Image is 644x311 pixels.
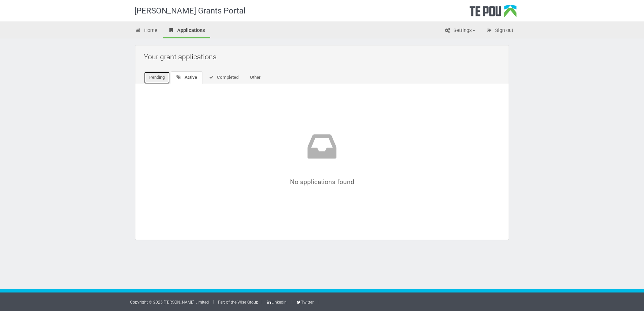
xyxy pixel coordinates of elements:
[245,71,266,84] a: Other
[439,24,480,38] a: Settings
[218,300,258,305] a: Part of the Wise Group
[481,24,518,38] a: Sign out
[156,130,488,185] div: No applications found
[130,300,209,305] a: Copyright © 2025 [PERSON_NAME] Limited
[296,300,313,305] a: Twitter
[130,24,162,38] a: Home
[203,71,244,84] a: Completed
[163,24,210,38] a: Applications
[266,300,287,305] a: LinkedIn
[470,5,517,22] div: Te Pou Logo
[144,49,504,65] h2: Your grant applications
[171,71,202,84] a: Active
[144,71,170,84] a: Pending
